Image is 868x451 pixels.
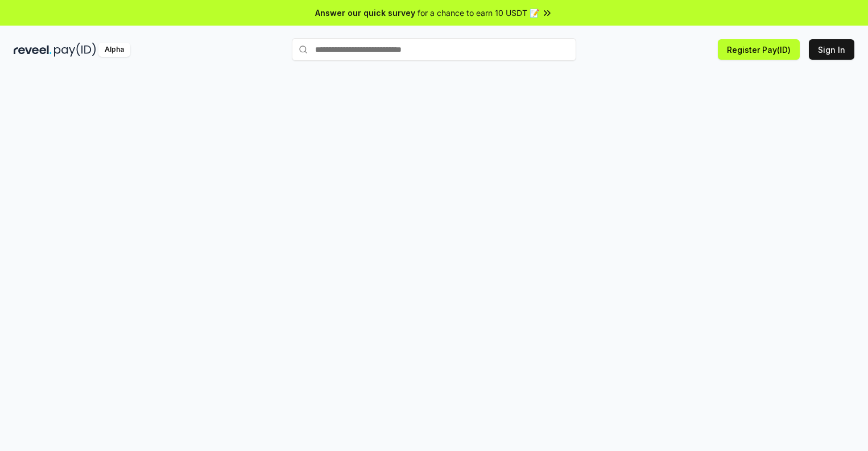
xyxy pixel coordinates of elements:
[14,43,52,57] img: reveel_dark
[315,7,415,19] span: Answer our quick survey
[98,43,130,57] div: Alpha
[54,43,96,57] img: pay_id
[418,7,539,19] span: for a chance to earn 10 USDT 📝
[718,39,800,60] button: Register Pay(ID)
[809,39,854,60] button: Sign In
